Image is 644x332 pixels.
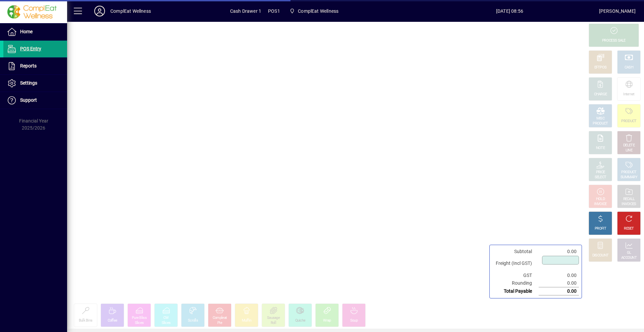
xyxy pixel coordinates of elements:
div: SUMMARY [621,175,637,180]
span: Reports [20,63,37,68]
div: MISC [596,116,604,121]
span: ComplEat Wellness [287,5,341,17]
div: Compleat [213,316,227,321]
div: ComplEat Wellness [110,6,151,16]
div: GL [627,250,631,255]
div: CASH [625,65,633,70]
a: Reports [3,58,67,75]
div: Pure Bliss [132,316,147,321]
td: GST [492,272,539,279]
span: Support [20,97,37,103]
span: ComplEat Wellness [298,6,338,16]
div: CW [163,316,169,321]
div: HOLD [596,197,605,202]
a: Settings [3,75,67,92]
div: Slices [162,321,171,326]
a: Home [3,23,67,40]
span: POS Entry [20,46,41,51]
div: PRODUCT [621,170,636,175]
div: PROCESS SALE [602,38,626,43]
div: Quiche [295,318,306,323]
div: [PERSON_NAME] [599,6,636,16]
div: EFTPOS [594,65,607,70]
button: Profile [89,5,110,17]
div: Coffee [108,318,117,323]
div: Wrap [323,318,331,323]
td: 0.00 [539,272,579,279]
div: SELECT [595,175,606,180]
td: Rounding [492,279,539,287]
td: 0.00 [539,287,579,295]
div: Muffin [242,318,252,323]
div: DISCOUNT [592,253,608,258]
td: Subtotal [492,248,539,255]
div: Pie [217,321,222,326]
div: RESET [624,226,634,231]
div: PRODUCT [593,121,608,126]
td: 0.00 [539,248,579,255]
span: Settings [20,80,37,86]
div: Slices [135,321,144,326]
span: POS1 [268,6,280,16]
div: DELETE [623,143,635,148]
div: Soup [350,318,358,323]
div: CHARGE [594,92,607,97]
div: Bulk Bins [79,318,93,323]
div: PROFIT [595,226,606,231]
span: Cash Drawer 1 [230,6,261,16]
div: LINE [626,148,632,153]
span: Home [20,29,33,34]
div: PRICE [596,170,605,175]
a: Support [3,92,67,109]
td: 0.00 [539,279,579,287]
div: INVOICE [594,202,606,207]
div: NOTE [596,146,605,151]
td: Total Payable [492,287,539,295]
div: PRODUCT [621,119,636,124]
div: ACCOUNT [621,255,637,260]
div: Internet [623,92,634,97]
div: INVOICES [622,202,636,207]
span: [DATE] 08:56 [420,6,599,16]
td: Freight (Incl GST) [492,255,539,272]
div: Scrolls [188,318,198,323]
div: RECALL [623,197,635,202]
div: Sausage [267,316,280,321]
div: Roll [271,321,276,326]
